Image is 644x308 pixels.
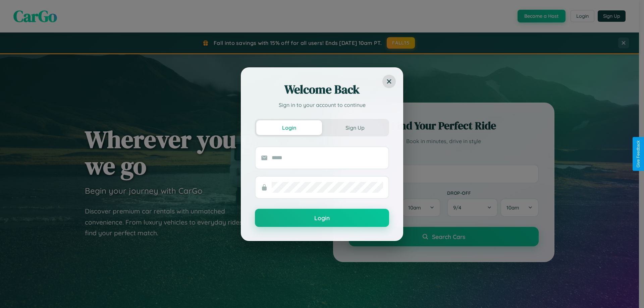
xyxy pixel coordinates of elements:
[255,209,389,227] button: Login
[322,120,388,135] button: Sign Up
[636,140,641,168] div: Give Feedback
[255,81,389,98] h2: Welcome Back
[255,101,389,109] p: Sign in to your account to continue
[256,120,322,135] button: Login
